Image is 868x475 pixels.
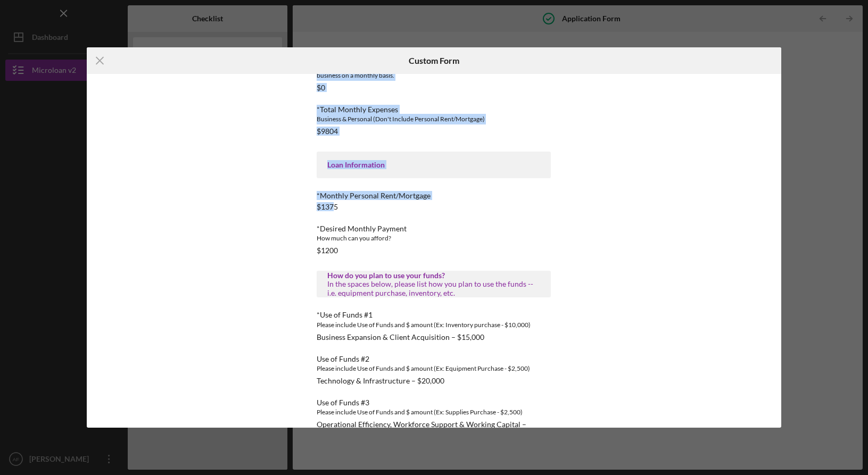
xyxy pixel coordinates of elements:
div: Use of Funds #3 [317,398,551,407]
div: Use of Funds #2 [317,355,551,363]
div: Please include Use of Funds and $ amount (Ex: Inventory purchase - $10,000) [317,320,551,330]
div: *Use of Funds #1 [317,311,551,319]
div: Business Expansion & Client Acquisition – $15,000 [317,333,484,341]
h6: Custom Form [409,56,459,65]
div: Business & Personal (Don't Include Personal Rent/Mortgage) [317,114,551,124]
div: Operational Efficiency, Workforce Support & Working Capital – $15,000 [317,420,551,437]
div: How do you plan to use your funds? [327,271,540,280]
div: Please include Use of Funds and $ amount (Ex: Supplies Purchase - $2,500) [317,407,551,418]
div: $1200 [317,246,338,255]
div: *Desired Monthly Payment [317,224,551,233]
div: *Monthly Personal Rent/Mortgage [317,191,551,200]
div: $0 [317,84,325,92]
div: *Total Monthly Expenses [317,105,551,114]
div: Technology & Infrastructure – $20,000 [317,377,444,385]
div: Loan Information [327,161,540,169]
div: $1375 [317,203,338,211]
div: $9804 [317,127,338,136]
div: How much can you afford? [317,233,551,244]
div: Please include Use of Funds and $ amount (Ex: Equipment Purchase - $2,500) [317,363,551,374]
div: In the spaces below, please list how you plan to use the funds -- i.e. equipment purchase, invent... [327,280,540,297]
